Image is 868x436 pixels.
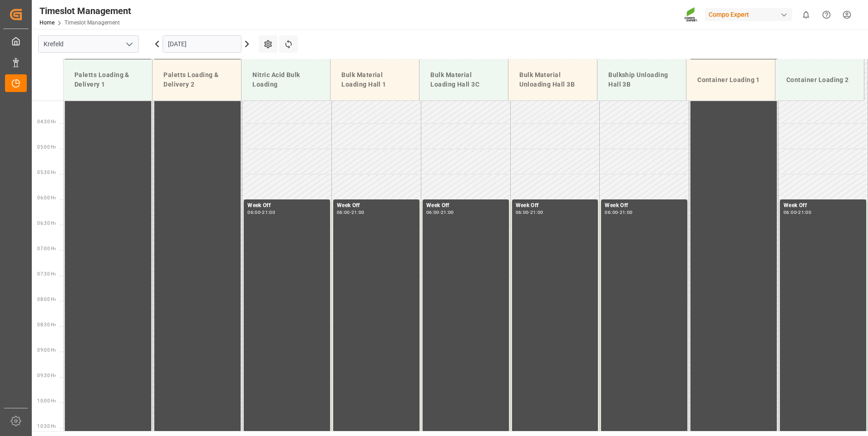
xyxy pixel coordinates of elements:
[160,67,234,93] div: Paletts Loading & Delivery 2
[605,67,679,93] div: Bulkship Unloading Hall 3B
[37,195,56,200] span: 06:00 Hr
[338,67,412,93] div: Bulk Material Loading Hall 1
[427,67,501,93] div: Bulk Material Loading Hall 3C
[337,201,416,210] div: Week Off
[783,72,857,88] div: Container Loading 2
[249,67,323,93] div: Nitric Acid Bulk Loading
[262,210,275,214] div: 21:00
[351,210,365,214] div: 21:00
[163,35,242,53] input: DD-MM-YYYY
[620,210,633,214] div: 21:00
[784,210,797,214] div: 06:00
[37,424,56,429] span: 10:30 Hr
[37,271,56,276] span: 07:30 Hr
[37,348,56,353] span: 09:00 Hr
[516,67,590,93] div: Bulk Material Unloading Hall 3B
[705,6,796,23] button: Compo Expert
[337,210,350,214] div: 06:00
[516,210,529,214] div: 06:00
[37,221,56,226] span: 06:30 Hr
[441,210,454,214] div: 21:00
[71,67,145,93] div: Paletts Loading & Delivery 1
[684,7,699,23] img: Screenshot%202023-09-29%20at%2010.02.21.png_1712312052.png
[796,5,816,25] button: show 0 new notifications
[37,398,56,403] span: 10:00 Hr
[816,5,837,25] button: Help Center
[605,201,684,210] div: Week Off
[261,210,262,214] div: -
[37,373,56,378] span: 09:30 Hr
[439,210,441,214] div: -
[247,210,261,214] div: 06:00
[705,8,792,21] div: Compo Expert
[37,322,56,327] span: 08:30 Hr
[37,119,56,124] span: 04:30 Hr
[426,201,505,210] div: Week Off
[530,210,543,214] div: 21:00
[694,72,768,88] div: Container Loading 1
[784,201,863,210] div: Week Off
[798,210,811,214] div: 21:00
[605,210,618,214] div: 06:00
[37,170,56,175] span: 05:30 Hr
[39,19,54,26] a: Home
[38,35,139,53] input: Type to search/select
[122,37,136,51] button: open menu
[37,297,56,302] span: 08:00 Hr
[39,4,131,18] div: Timeslot Management
[37,246,56,251] span: 07:00 Hr
[516,201,595,210] div: Week Off
[528,210,530,214] div: -
[350,210,351,214] div: -
[426,210,439,214] div: 06:00
[37,145,56,150] span: 05:00 Hr
[797,210,798,214] div: -
[247,201,326,210] div: Week Off
[618,210,619,214] div: -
